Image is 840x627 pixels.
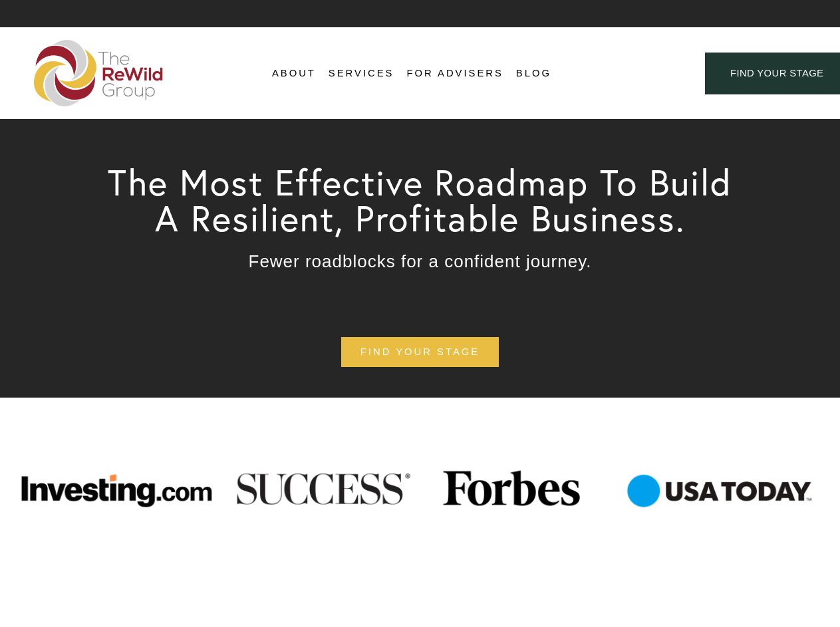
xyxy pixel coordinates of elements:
a: folder dropdown [329,64,394,84]
span: The Most Effective Roadmap To Build A Resilient, Profitable Business. [108,160,744,241]
a: folder dropdown [272,64,316,84]
span: Fewer roadblocks for a confident journey. [249,251,592,271]
img: The ReWild Group [34,40,164,106]
a: For Advisers [406,64,503,84]
a: find your stage [341,337,499,367]
a: Blog [516,64,551,84]
span: About [272,64,316,82]
span: Services [329,64,394,82]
